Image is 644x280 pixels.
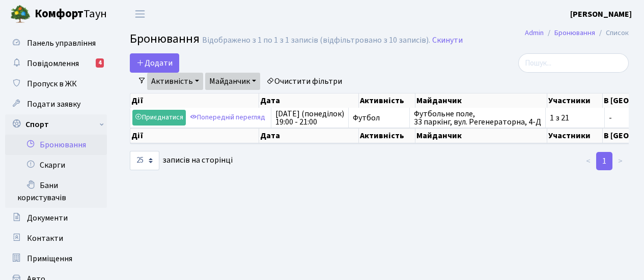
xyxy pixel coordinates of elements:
span: Контакти [27,233,63,244]
span: Приміщення [27,253,72,264]
input: Пошук... [518,53,629,73]
span: Документи [27,212,68,224]
div: 4 [96,58,104,68]
th: Дії [130,128,259,143]
a: Активність [147,73,203,90]
th: Майданчик [415,128,547,143]
a: Контакти [5,228,107,248]
span: Таун [35,6,107,23]
button: Переключити навігацію [127,6,153,22]
span: Бронювання [130,30,200,48]
a: Панель управління [5,33,107,53]
a: Admin [525,27,544,38]
span: Пропуск в ЖК [27,78,77,89]
a: Скинути [432,36,463,45]
th: Дії [130,94,259,108]
span: 1 з 21 [550,114,600,122]
li: Список [595,27,629,39]
a: Пропуск в ЖК [5,74,107,94]
a: Попередній перегляд [187,110,268,126]
span: Повідомлення [27,58,79,69]
a: 1 [596,152,612,170]
th: Участники [547,94,603,108]
a: Бани користувачів [5,175,107,208]
nav: breadcrumb [510,22,644,44]
a: Подати заявку [5,94,107,114]
img: logo.png [10,4,31,24]
a: Очистити фільтри [262,73,346,90]
a: Бронювання [5,135,107,155]
div: Відображено з 1 по 1 з 1 записів (відфільтровано з 10 записів). [202,36,430,45]
span: [DATE] (понеділок) 19:00 - 21:00 [275,110,344,126]
th: Активність [359,128,415,143]
a: Майданчик [205,73,260,90]
a: Бронювання [554,27,595,38]
th: Дата [259,128,359,143]
select: записів на сторінці [130,151,159,170]
a: Приміщення [5,248,107,269]
label: записів на сторінці [130,151,233,170]
th: Участники [547,128,603,143]
th: Активність [359,94,415,108]
span: Футбол [353,114,405,122]
button: Додати [130,53,179,73]
a: Приєднатися [132,110,186,126]
a: Скарги [5,155,107,175]
b: [PERSON_NAME] [570,9,632,20]
a: Спорт [5,114,107,135]
b: Комфорт [35,6,83,22]
a: Документи [5,208,107,228]
a: Повідомлення4 [5,53,107,74]
th: Дата [259,94,359,108]
th: Майданчик [415,94,547,108]
a: [PERSON_NAME] [570,8,632,20]
span: Панель управління [27,38,96,49]
span: Футбольне поле, 33 паркінг, вул. Регенераторна, 4-Д [414,110,541,126]
span: Подати заявку [27,99,80,110]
